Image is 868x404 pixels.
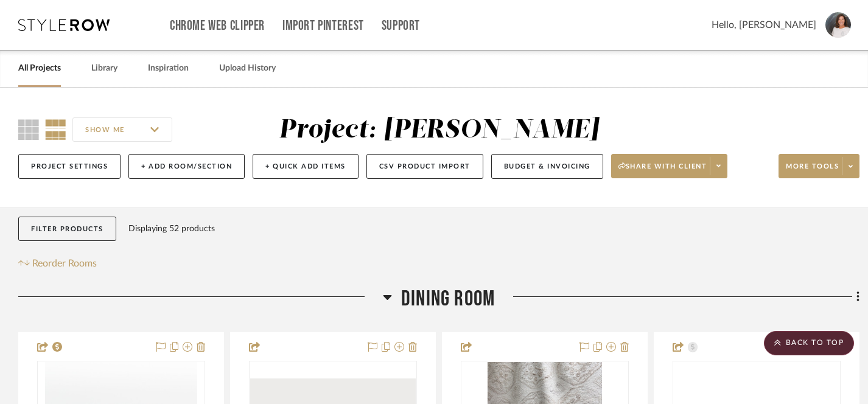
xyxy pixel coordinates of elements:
[786,162,839,180] span: More tools
[253,154,359,179] button: + Quick Add Items
[91,60,117,77] a: Library
[382,21,420,31] a: Support
[618,162,707,180] span: Share with client
[779,154,859,178] button: More tools
[128,154,245,179] button: + Add Room/Section
[219,60,276,77] a: Upload History
[18,217,116,242] button: Filter Products
[148,60,189,77] a: Inspiration
[170,21,265,31] a: Chrome Web Clipper
[712,18,816,32] span: Hello, [PERSON_NAME]
[18,154,121,179] button: Project Settings
[764,331,854,355] scroll-to-top-button: BACK TO TOP
[279,117,599,143] div: Project: [PERSON_NAME]
[128,217,215,241] div: Displaying 52 products
[491,154,603,179] button: Budget & Invoicing
[366,154,483,179] button: CSV Product Import
[825,12,851,38] img: avatar
[282,21,364,31] a: Import Pinterest
[18,60,61,77] a: All Projects
[18,256,97,271] button: Reorder Rooms
[611,154,728,178] button: Share with client
[32,256,97,271] span: Reorder Rooms
[401,286,495,312] span: Dining Room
